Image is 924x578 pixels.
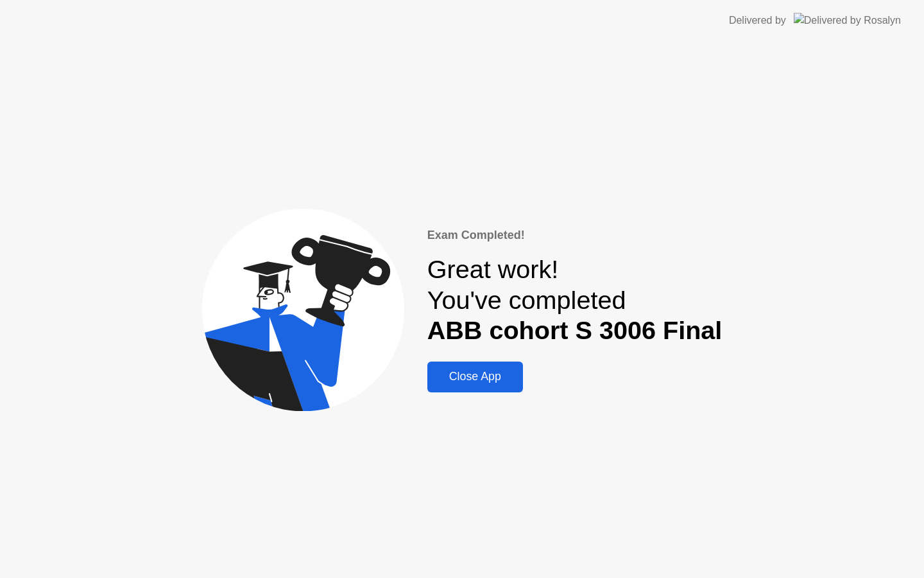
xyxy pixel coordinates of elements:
div: Close App [431,370,519,383]
div: Delivered by [729,13,786,28]
div: Exam Completed! [427,227,723,244]
button: Close App [427,362,523,392]
div: Great work! You've completed [427,254,723,346]
img: Delivered by Rosalyn [794,13,901,28]
b: ABB cohort S 3006 Final [427,316,723,344]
